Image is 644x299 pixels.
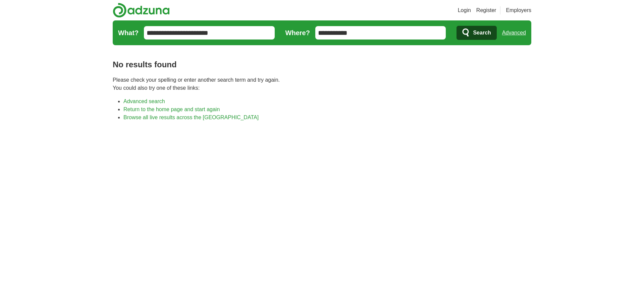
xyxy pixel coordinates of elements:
[473,26,491,40] span: Search
[113,3,170,18] img: Adzuna logo
[123,106,220,112] a: Return to the home page and start again
[123,115,259,120] a: Browse all live results across the [GEOGRAPHIC_DATA]
[118,28,139,38] label: What?
[113,76,531,92] p: Please check your spelling or enter another search term and try again. You could also try one of ...
[285,28,310,38] label: Where?
[476,6,496,14] a: Register
[457,26,496,40] button: Search
[458,6,471,14] a: Login
[506,6,531,14] a: Employers
[113,59,531,71] h1: No results found
[502,26,526,40] a: Advanced
[123,98,165,104] a: Advanced search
